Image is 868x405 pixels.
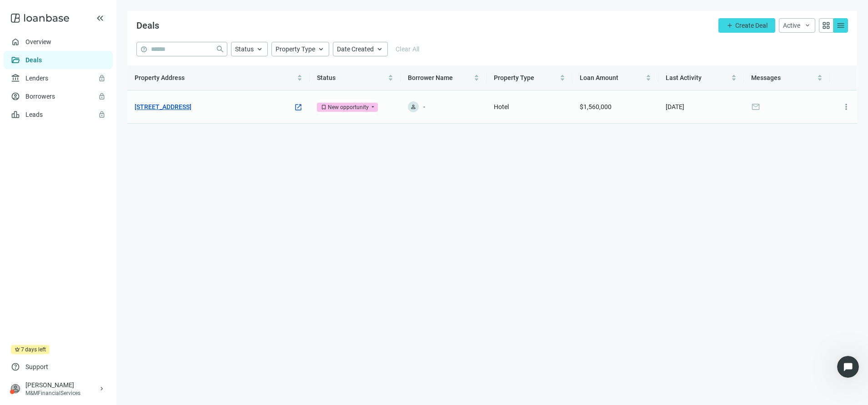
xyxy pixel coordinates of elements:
[145,293,168,311] span: neutral face reaction
[98,111,105,118] span: lock
[836,21,845,30] span: menu
[751,102,760,111] span: mail
[494,74,534,81] span: Property Type
[580,103,612,110] span: $1,560,000
[783,22,800,29] span: Active
[135,102,191,112] a: [STREET_ADDRESS]
[376,45,384,53] span: keyboard_arrow_up
[423,101,425,112] span: -
[842,102,851,111] span: more_vert
[25,380,98,390] div: [PERSON_NAME]
[494,103,509,110] span: Hotel
[779,18,815,33] button: Activekeyboard_arrow_down
[580,74,618,81] span: Loan Amount
[726,22,733,29] span: add
[15,347,20,352] span: crown
[273,4,291,21] button: Collapse window
[235,45,254,53] span: Status
[121,293,145,311] span: disappointed reaction
[140,46,147,53] span: help
[321,104,327,110] span: bookmark
[294,103,302,113] a: open_in_new
[25,390,98,397] div: M&MFinancialServices
[98,93,105,100] span: lock
[6,4,23,21] button: go back
[256,45,264,53] span: keyboard_arrow_up
[135,74,185,81] span: Property Address
[822,21,831,30] span: grid_view
[11,284,302,294] div: Did this answer your question?
[276,45,315,53] span: Property Type
[25,362,48,371] span: Support
[120,322,193,330] a: Open in help center
[735,22,768,29] span: Create Deal
[21,345,24,354] span: 7
[168,293,192,311] span: smiley reaction
[294,103,302,111] span: open_in_new
[804,22,811,29] span: keyboard_arrow_down
[25,38,51,45] a: Overview
[98,75,105,82] span: lock
[317,74,336,81] span: Status
[173,293,186,311] span: 😃
[337,45,374,53] span: Date Created
[291,4,307,20] div: Close
[718,18,775,33] button: addCreate Deal
[666,103,684,110] span: [DATE]
[410,104,416,110] span: person
[95,13,105,24] button: keyboard_double_arrow_left
[666,74,702,81] span: Last Activity
[11,384,20,393] span: person
[328,103,369,112] div: New opportunity
[98,385,105,392] span: keyboard_arrow_right
[136,20,159,31] span: Deals
[25,56,42,64] a: Deals
[25,345,46,354] span: days left
[126,293,139,311] span: 😞
[11,362,20,371] span: help
[751,74,781,81] span: Messages
[150,293,163,311] span: 😐
[837,98,855,116] button: more_vert
[317,45,325,53] span: keyboard_arrow_up
[408,74,453,81] span: Borrower Name
[391,42,424,56] button: Clear All
[837,356,859,378] iframe: Intercom live chat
